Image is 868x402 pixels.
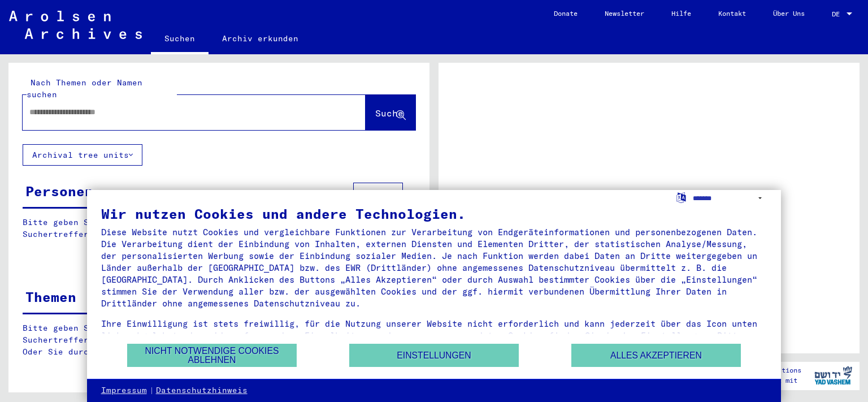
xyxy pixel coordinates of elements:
a: Datenschutzhinweis [156,385,248,396]
button: Einstellungen [349,344,519,367]
button: Alles akzeptieren [571,344,741,367]
a: Impressum [101,385,147,396]
button: Nicht notwendige Cookies ablehnen [127,344,297,367]
mat-label: Nach Themen oder Namen suchen [27,77,142,100]
p: Bitte geben Sie einen Suchbegriff ein oder nutzen Sie die Filter, um Suchertreffer zu erhalten. [23,217,415,240]
button: Archival tree units [23,144,142,166]
div: Themen [25,287,76,307]
div: Wir nutzen Cookies und andere Technologien. [101,207,767,221]
p: Bitte geben Sie einen Suchbegriff ein oder nutzen Sie die Filter, um Suchertreffer zu erhalten. O... [23,322,415,358]
a: Suchen [151,25,209,54]
a: Archiv erkunden [209,25,312,52]
label: Sprache auswählen [675,192,687,202]
button: Filter [353,183,403,204]
div: Ihre Einwilligung ist stets freiwillig, für die Nutzung unserer Website nicht erforderlich und ka... [101,318,767,353]
img: Arolsen_neg.svg [9,11,142,39]
div: Personen [25,181,93,201]
img: yv_logo.png [812,361,854,390]
span: DE [832,10,844,18]
select: Sprache auswählen [693,190,767,206]
span: Filter [363,188,393,198]
span: Suche [375,107,403,119]
div: Diese Website nutzt Cookies und vergleichbare Funktionen zur Verarbeitung von Endgeräteinformatio... [101,226,767,309]
button: Suche [366,95,415,130]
